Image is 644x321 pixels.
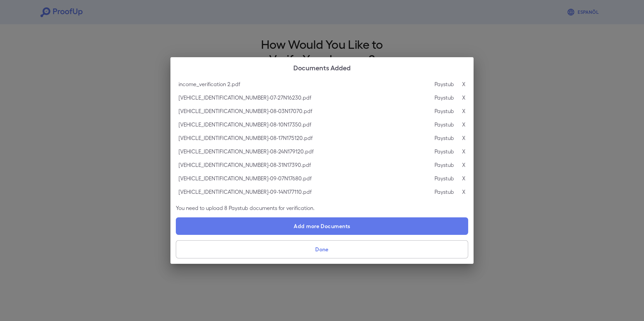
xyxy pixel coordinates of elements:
[434,161,454,169] p: Paystub
[434,188,454,196] p: Paystub
[179,147,314,155] p: [VEHICLE_IDENTIFICATION_NUMBER]-08-24N179120.pdf
[434,94,454,102] p: Paystub
[462,174,465,182] p: X
[176,217,468,235] label: Add more Documents
[462,80,465,88] p: X
[179,94,311,102] p: [VEHICLE_IDENTIFICATION_NUMBER]-07-27N16230.pdf
[462,161,465,169] p: X
[462,134,465,142] p: X
[434,174,454,182] p: Paystub
[434,120,454,129] p: Paystub
[179,134,313,142] p: [VEHICLE_IDENTIFICATION_NUMBER]-08-17N175120.pdf
[462,188,465,196] p: X
[179,174,312,182] p: [VEHICLE_IDENTIFICATION_NUMBER]-09-07N17680.pdf
[462,94,465,102] p: X
[179,120,311,129] p: [VEHICLE_IDENTIFICATION_NUMBER]-08-10N17350.pdf
[179,80,240,88] p: income_verification 2.pdf
[434,147,454,155] p: Paystub
[462,147,465,155] p: X
[462,120,465,129] p: X
[462,107,465,115] p: X
[434,134,454,142] p: Paystub
[434,80,454,88] p: Paystub
[179,161,311,169] p: [VEHICLE_IDENTIFICATION_NUMBER]-08-31N17390.pdf
[176,240,468,258] button: Done
[179,188,312,196] p: [VEHICLE_IDENTIFICATION_NUMBER]-09-14N177110.pdf
[170,57,474,77] h2: Documents Added
[176,204,468,212] p: You need to upload 8 Paystub documents for verification.
[434,107,454,115] p: Paystub
[179,107,312,115] p: [VEHICLE_IDENTIFICATION_NUMBER]-08-03N17070.pdf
